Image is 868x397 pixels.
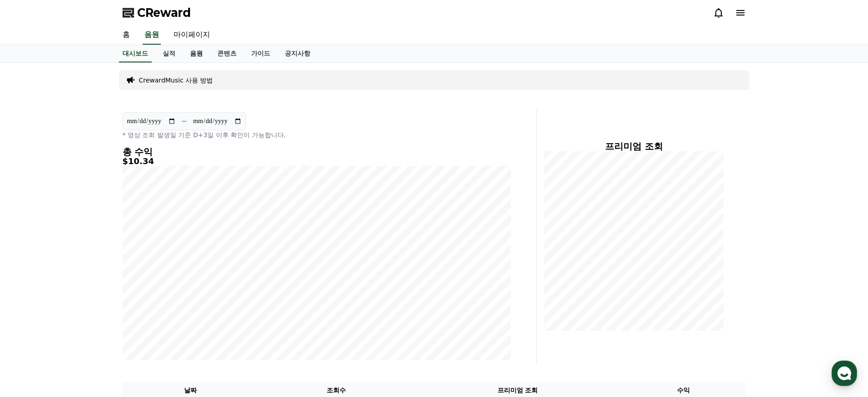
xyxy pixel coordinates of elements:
[139,76,213,85] a: CrewardMusic 사용 방법
[123,157,511,166] h5: $10.34
[137,5,191,20] span: CReward
[155,45,183,62] a: 실적
[141,303,152,310] span: 설정
[544,141,724,151] h4: 프리미엄 조회
[83,303,94,310] span: 대화
[166,26,217,45] a: 마이페이지
[118,289,175,312] a: 설정
[277,45,318,62] a: 공지사항
[119,45,152,62] a: 대시보드
[210,45,244,62] a: 콘텐츠
[183,45,210,62] a: 음원
[123,130,511,139] p: * 영상 조회 발생일 기준 D+3일 이후 확인이 가능합니다.
[29,303,34,310] span: 홈
[244,45,277,62] a: 가이드
[143,26,161,45] a: 음원
[123,5,191,20] a: CReward
[3,289,60,312] a: 홈
[60,289,118,312] a: 대화
[123,147,511,157] h4: 총 수익
[115,26,137,45] a: 홈
[181,116,187,127] p: ~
